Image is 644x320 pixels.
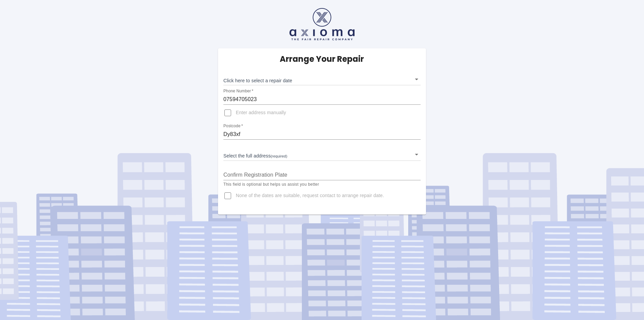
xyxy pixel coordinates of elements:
span: None of the dates are suitable, request contact to arrange repair date. [236,192,384,199]
img: axioma [289,8,355,40]
p: This field is optional but helps us assist you better [223,181,421,188]
h5: Arrange Your Repair [280,54,364,64]
span: Enter address manually [236,109,286,116]
label: Postcode [223,123,243,129]
label: Phone Number [223,88,253,94]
